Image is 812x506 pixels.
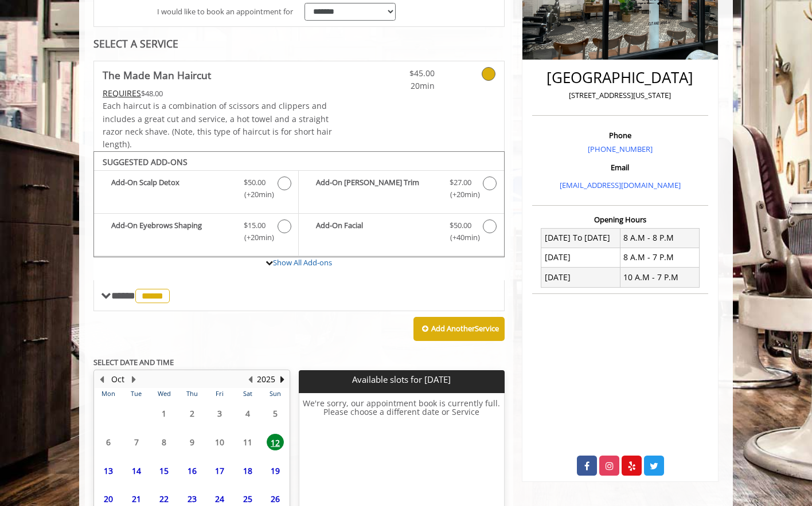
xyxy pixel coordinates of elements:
td: [DATE] [541,248,620,267]
label: Add-On Eyebrows Shaping [100,219,292,246]
span: $27.00 [450,176,471,189]
button: Next Month [129,373,138,386]
b: Add-On Eyebrows Shaping [111,219,232,244]
span: $50.00 [244,176,266,189]
td: Select day14 [122,456,150,485]
th: Wed [150,388,178,399]
h2: [GEOGRAPHIC_DATA] [535,69,705,86]
td: Select day18 [233,456,261,485]
h3: Phone [535,131,705,139]
span: $50.00 [450,219,471,232]
label: Add-On Beard Trim [304,176,498,203]
td: Select day13 [95,456,122,485]
td: Select day19 [261,456,290,485]
span: 12 [267,434,284,450]
a: Show All Add-ons [273,257,332,268]
span: This service needs some Advance to be paid before we block your appointment [103,88,141,99]
button: Oct [111,373,124,386]
b: SUGGESTED ADD-ONS [103,156,188,167]
span: 18 [239,462,256,479]
b: Add Another Service [431,323,499,334]
td: Select day17 [206,456,233,485]
span: (+20min ) [443,189,477,201]
p: Available slots for [DATE] [303,375,499,385]
th: Mon [95,388,122,399]
button: Previous Month [97,373,106,386]
td: Select day16 [178,456,205,485]
td: Select day12 [261,428,290,457]
span: 20min [367,80,435,92]
span: 13 [100,462,117,479]
span: (+20min ) [238,232,272,244]
button: Add AnotherService [413,317,505,341]
td: 8 A.M - 8 P.M [620,228,699,248]
span: Each haircut is a combination of scissors and clippers and includes a great cut and service, a ho... [103,100,332,150]
b: SELECT DATE AND TIME [93,357,174,367]
span: (+20min ) [238,189,272,201]
td: 10 A.M - 7 P.M [620,268,699,287]
span: 15 [155,462,173,479]
span: $45.00 [367,67,435,80]
span: (+40min ) [443,232,477,244]
span: I would like to book an appointment for [157,6,293,18]
div: SELECT A SERVICE [93,38,505,49]
th: Thu [178,388,205,399]
div: $48.00 [103,87,333,100]
b: Add-On Facial [316,219,438,244]
th: Sun [261,388,290,399]
b: Add-On Scalp Detox [111,176,232,201]
b: Add-On [PERSON_NAME] Trim [316,176,438,201]
button: 2025 [257,373,275,386]
span: 19 [267,462,284,479]
span: 14 [128,462,145,479]
a: [PHONE_NUMBER] [588,144,653,154]
span: $15.00 [244,219,266,232]
button: Next Year [278,373,287,386]
label: Add-On Facial [304,219,498,246]
div: The Made Man Haircut Add-onS [93,151,505,258]
h3: Email [535,163,705,171]
span: 17 [211,462,228,479]
p: [STREET_ADDRESS][US_STATE] [535,89,705,101]
label: Add-On Scalp Detox [100,176,292,203]
a: [EMAIL_ADDRESS][DOMAIN_NAME] [560,180,681,190]
th: Sat [233,388,261,399]
b: The Made Man Haircut [103,67,211,83]
td: 8 A.M - 7 P.M [620,248,699,267]
span: 16 [184,462,201,479]
th: Tue [122,388,150,399]
button: Previous Year [245,373,255,386]
td: [DATE] [541,268,620,287]
h3: Opening Hours [532,215,708,223]
td: [DATE] To [DATE] [541,228,620,248]
th: Fri [206,388,233,399]
td: Select day15 [150,456,178,485]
